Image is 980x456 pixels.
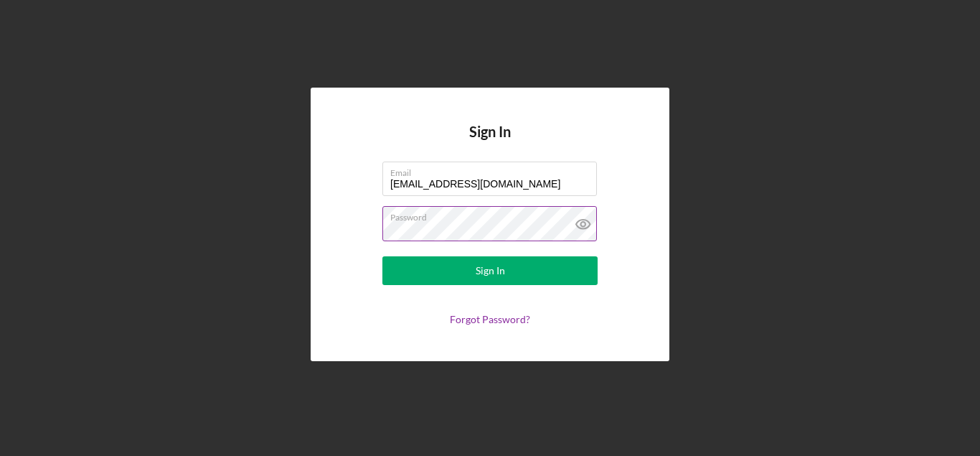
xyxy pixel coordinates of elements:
button: Sign In [382,256,598,285]
label: Email [390,162,597,178]
label: Password [390,207,597,223]
h4: Sign In [469,124,511,162]
div: Sign In [476,256,505,285]
a: Forgot Password? [450,313,530,325]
